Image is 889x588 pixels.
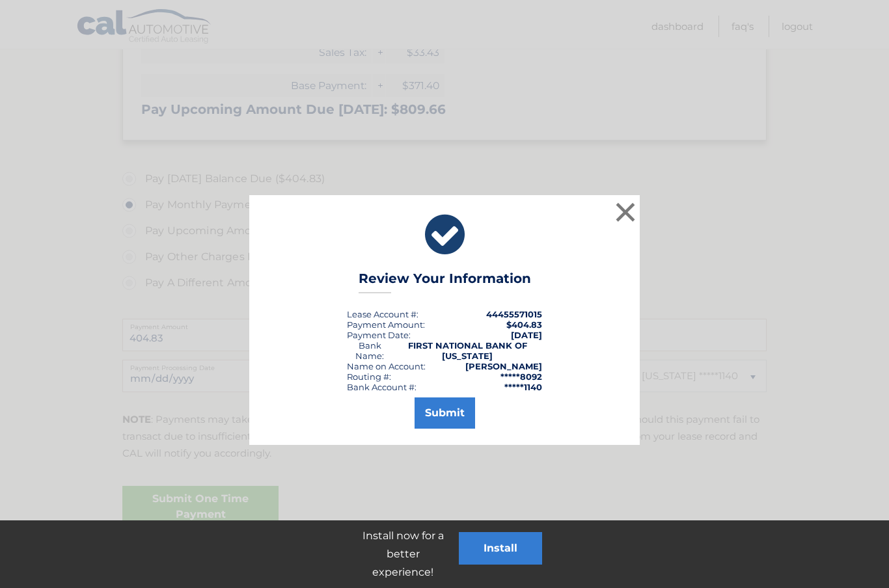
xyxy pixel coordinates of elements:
[486,309,542,319] strong: 44455571015
[359,271,531,293] h3: Review Your Information
[506,319,542,330] span: $404.83
[347,527,459,581] p: Install now for a better experience!
[347,319,425,330] div: Payment Amount:
[347,340,393,361] div: Bank Name:
[347,330,411,340] div: :
[415,397,475,429] button: Submit
[347,382,417,392] div: Bank Account #:
[347,309,418,319] div: Lease Account #:
[465,361,542,371] strong: [PERSON_NAME]
[347,371,391,382] div: Routing #:
[459,532,542,565] button: Install
[408,340,527,361] strong: FIRST NATIONAL BANK OF [US_STATE]
[347,330,409,340] span: Payment Date
[511,330,542,340] span: [DATE]
[347,361,426,371] div: Name on Account:
[612,199,638,225] button: ×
